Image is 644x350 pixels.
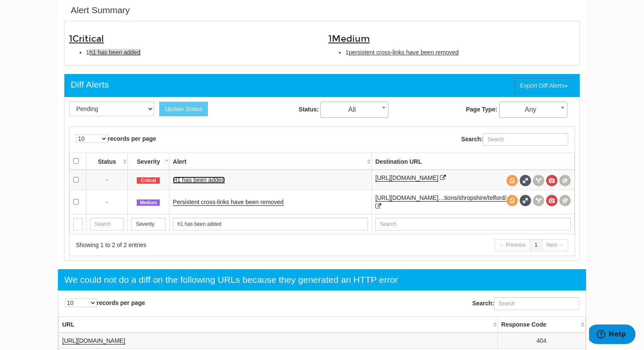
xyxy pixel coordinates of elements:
[173,176,225,184] a: H1 has been added
[137,199,160,206] span: Medium
[321,104,388,116] span: All
[466,106,497,113] strong: Page Type:
[173,218,368,230] input: Search
[494,239,530,251] a: ← Previous
[345,48,575,57] li: 1
[65,299,97,307] select: records per page
[542,239,568,251] a: Next →
[546,175,558,186] span: View screenshot
[497,333,585,349] td: 404
[506,175,518,186] span: View source
[533,195,544,206] span: View headers
[86,190,128,214] td: -
[499,102,567,118] span: Any
[89,49,141,56] span: h1 has been added
[169,153,371,170] th: Alert: activate to sort column ascending
[559,175,571,186] span: Compare screenshots
[520,175,531,186] span: Full Source Diff
[90,218,124,230] input: Search
[546,195,558,206] span: View screenshot
[76,134,108,143] select: records per page
[375,174,438,182] a: [URL][DOMAIN_NAME]
[515,78,573,93] button: Export Diff Alerts
[71,78,109,91] div: Diff Alerts
[589,324,635,346] iframe: Opens a widget where you can find more information
[494,297,579,310] input: Search:
[472,297,579,310] label: Search:
[506,195,518,206] span: View source
[500,104,567,116] span: Any
[86,153,128,170] th: Status: activate to sort column ascending
[332,33,370,44] span: Medium
[173,199,284,206] a: Persistent cross-links have been removed
[59,316,498,333] th: URL: activate to sort column ascending
[64,273,398,286] div: We could not do a diff on the following URLs because they generated an HTTP error
[73,218,83,230] input: Search
[328,33,370,44] span: 1
[72,33,104,44] span: Critical
[76,241,311,249] div: Showing 1 to 2 of 2 entries
[483,133,568,146] input: Search:
[159,102,208,116] button: Update Status
[533,175,544,186] span: View headers
[530,239,542,251] a: 1
[375,218,571,230] input: Search
[137,177,160,184] span: Critical
[86,48,316,57] li: 1
[86,170,128,190] td: -
[62,337,125,344] a: [URL][DOMAIN_NAME]
[320,102,388,118] span: All
[461,133,568,146] label: Search:
[128,153,170,170] th: Severity: activate to sort column descending
[65,299,145,307] label: records per page
[375,194,506,202] a: [URL][DOMAIN_NAME]…tions/shropshire/telford/
[69,33,104,44] span: 1
[131,218,166,230] input: Search
[520,195,531,206] span: Full Source Diff
[76,134,156,143] label: records per page
[349,49,459,56] span: persistent cross-links have been removed
[497,316,585,333] th: Response Code: activate to sort column ascending
[299,106,319,113] strong: Status:
[71,4,130,17] div: Alert Summary
[559,195,571,206] span: Compare screenshots
[372,153,575,170] th: Destination URL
